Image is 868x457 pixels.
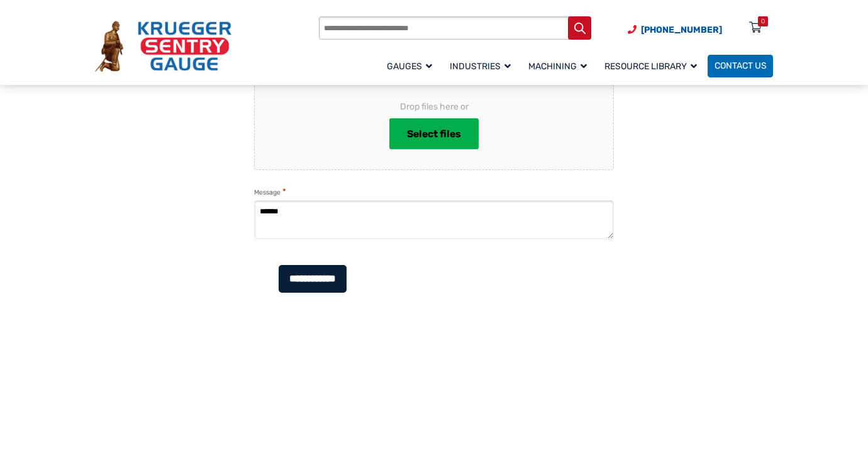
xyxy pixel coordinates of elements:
[604,61,697,72] span: Resource Library
[380,53,443,79] a: Gauges
[275,100,594,113] span: Drop files here or
[628,23,722,37] a: Phone Number (920) 434-8860
[641,25,722,35] span: [PHONE_NUMBER]
[387,61,432,72] span: Gauges
[254,186,286,198] label: Message
[715,61,767,72] span: Contact Us
[450,61,511,72] span: Industries
[708,55,773,77] a: Contact Us
[761,16,765,26] div: 0
[443,53,521,79] a: Industries
[528,61,587,72] span: Machining
[95,21,231,71] img: Krueger Sentry Gauge
[521,53,598,79] a: Machining
[389,118,479,150] button: select files, file
[598,53,708,79] a: Resource Library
